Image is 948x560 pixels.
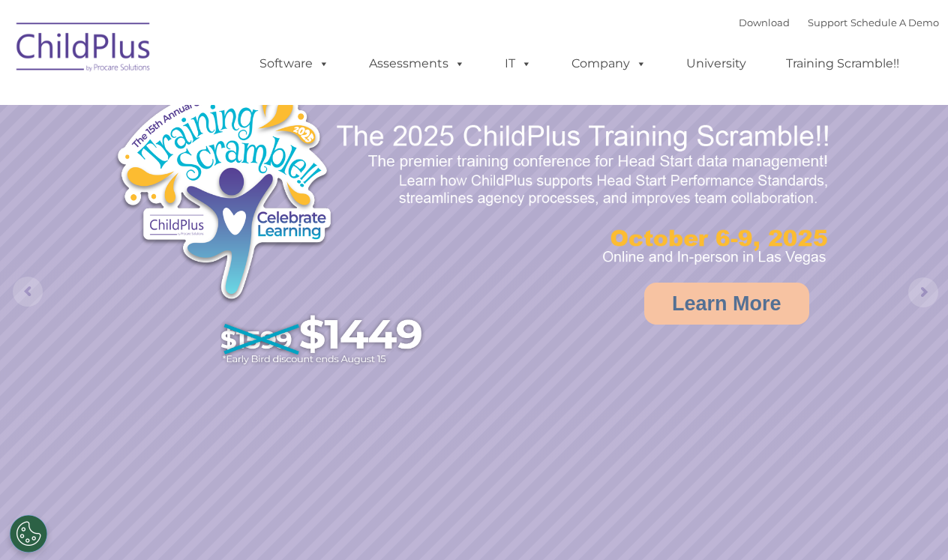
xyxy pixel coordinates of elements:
font: | [739,16,939,28]
a: Software [244,49,344,79]
img: ChildPlus by Procare Solutions [9,12,159,87]
button: Cookies Settings [10,515,47,553]
a: Assessments [354,49,480,79]
a: Learn More [644,283,809,325]
a: Support [808,16,847,28]
a: Training Scramble!! [771,49,914,79]
a: Download [739,16,790,28]
iframe: Chat Widget [873,488,948,560]
a: IT [490,49,547,79]
a: Schedule A Demo [850,16,939,28]
a: Company [556,49,661,79]
a: University [671,49,761,79]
